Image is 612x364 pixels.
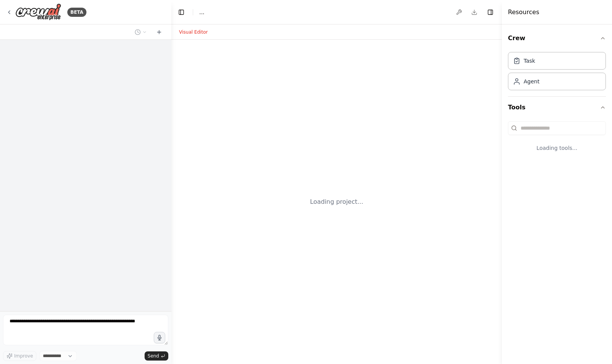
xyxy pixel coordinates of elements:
button: Send [145,351,168,361]
button: Click to speak your automation idea [154,332,165,343]
div: Tools [508,118,606,164]
button: Start a new chat [153,28,165,37]
span: Improve [14,353,33,359]
div: Loading project... [310,197,363,206]
button: Improve [3,351,36,361]
div: Agent [524,78,539,85]
div: Crew [508,49,606,96]
button: Visual Editor [174,28,212,37]
button: Tools [508,97,606,118]
nav: breadcrumb [199,8,204,16]
span: Send [148,353,159,359]
button: Crew [508,28,606,49]
button: Switch to previous chat [132,28,150,37]
img: Logo [15,3,61,21]
button: Hide left sidebar [176,7,187,18]
div: Task [524,57,535,65]
div: BETA [67,8,86,17]
h4: Resources [508,8,539,17]
button: Hide right sidebar [485,7,496,18]
span: ... [199,8,204,16]
div: Loading tools... [508,138,606,158]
